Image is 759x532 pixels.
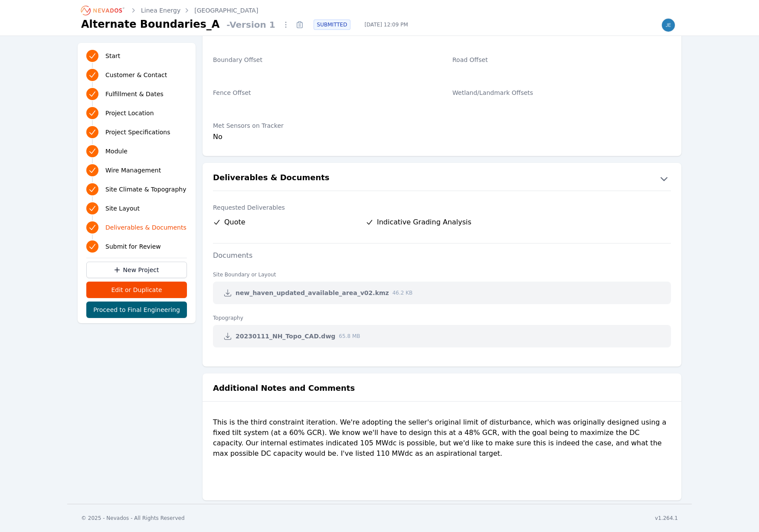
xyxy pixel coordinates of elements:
img: jeff.webber@lineaenergy.com [661,18,675,32]
div: No [213,132,432,142]
span: Project Location [105,109,154,117]
span: Project Specifications [105,128,170,136]
a: [GEOGRAPHIC_DATA] [194,6,258,15]
h2: Deliverables & Documents [213,172,330,185]
div: v1.264.1 [655,515,678,522]
nav: Progress [86,48,187,254]
div: This is the third constraint iteration. We're adopting the seller's original limit of disturbance... [213,417,671,487]
label: Boundary Offset [213,55,432,64]
span: Site Layout [105,204,140,213]
label: Fence Offset [213,88,432,97]
span: - Version 1 [223,19,278,31]
label: Road Offset [452,55,671,64]
button: Edit or Duplicate [86,282,187,298]
h1: Alternate Boundaries_A [81,17,219,31]
label: Met Sensors on Tracker [213,121,432,130]
div: © 2025 - Nevados - All Rights Reserved [81,515,185,522]
span: Indicative Grading Analysis [377,217,471,227]
button: Deliverables & Documents [203,172,681,185]
span: Module [105,147,128,156]
span: Submit for Review [105,242,161,251]
span: Quote [224,217,245,227]
dt: Topography [213,308,671,321]
div: SUBMITTED [314,19,351,30]
a: Linea Energy [141,6,180,15]
label: Documents [203,251,263,260]
span: [DATE] 12:09 PM [357,21,415,28]
span: 20230111_NH_Topo_CAD.dwg [236,332,335,341]
nav: Breadcrumb [81,3,258,17]
span: Customer & Contact [105,71,167,79]
dt: Site Boundary or Layout [213,264,671,278]
span: Site Climate & Topography [105,185,186,194]
span: 46.2 KB [393,289,413,296]
label: Wetland/Landmark Offsets [452,88,671,97]
span: 65.8 MB [339,333,360,340]
button: Proceed to Final Engineering [86,302,187,318]
span: Deliverables & Documents [105,223,186,232]
label: Requested Deliverables [213,203,671,212]
span: Start [105,52,120,60]
span: new_haven_updated_available_area_v02.kmz [236,289,389,297]
span: Fulfillment & Dates [105,90,164,98]
span: Wire Management [105,166,161,175]
a: New Project [86,262,187,278]
h2: Additional Notes and Comments [213,382,355,394]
